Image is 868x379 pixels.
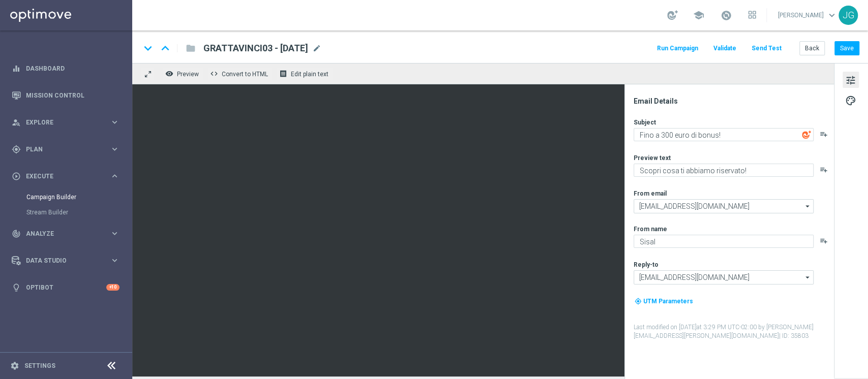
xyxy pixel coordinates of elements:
i: keyboard_arrow_right [110,171,119,181]
div: Analyze [12,229,110,238]
span: code [210,70,218,78]
i: keyboard_arrow_down [140,41,156,56]
button: Validate [712,42,738,55]
span: tune [845,74,856,87]
button: playlist_add [820,130,828,138]
a: Campaign Builder [26,193,106,201]
button: Run Campaign [655,42,700,55]
div: Dashboard [12,55,119,82]
button: remove_red_eye Preview [163,67,203,80]
i: gps_fixed [12,145,21,154]
a: Dashboard [26,55,119,82]
i: remove_red_eye [165,70,173,78]
i: person_search [12,118,21,127]
div: Mission Control [12,82,119,109]
a: Stream Builder [26,208,106,216]
button: person_search Explore keyboard_arrow_right [11,118,120,127]
span: Validate [713,45,736,52]
div: Email Details [634,97,833,106]
i: keyboard_arrow_up [158,41,173,56]
i: keyboard_arrow_right [110,117,119,127]
a: Settings [24,363,55,369]
button: code Convert to HTML [207,67,273,80]
div: +10 [106,284,119,291]
span: Plan [26,146,110,152]
span: Edit plain text [291,71,328,78]
i: track_changes [12,229,21,238]
div: Plan [12,145,110,154]
span: Explore [26,119,110,125]
button: gps_fixed Plan keyboard_arrow_right [11,145,120,153]
a: [PERSON_NAME]keyboard_arrow_down [777,8,839,23]
button: Mission Control [11,91,120,100]
div: Explore [12,118,110,127]
div: Optibot [12,274,119,301]
i: keyboard_arrow_right [110,144,119,154]
label: Last modified on [DATE] at 3:29 PM UTC-02:00 by [PERSON_NAME][EMAIL_ADDRESS][PERSON_NAME][DOMAIN_... [634,323,833,340]
button: lightbulb Optibot +10 [11,283,120,292]
a: Optibot [26,274,106,301]
label: Preview text [634,154,671,162]
button: track_changes Analyze keyboard_arrow_right [11,230,120,238]
button: Back [799,41,825,55]
span: Execute [26,173,110,179]
span: Convert to HTML [222,71,268,78]
span: mode_edit [312,44,321,53]
div: Campaign Builder [26,189,131,205]
i: my_location [635,298,642,305]
input: Select [634,270,814,285]
i: keyboard_arrow_right [110,256,119,265]
button: my_location UTM Parameters [634,296,694,307]
a: Mission Control [26,82,119,109]
div: Stream Builder [26,205,131,220]
i: settings [10,361,19,370]
i: receipt [279,70,287,78]
button: Send Test [750,42,783,55]
i: arrow_drop_down [803,271,813,284]
span: keyboard_arrow_down [826,10,837,21]
span: school [693,10,704,21]
i: lightbulb [12,283,21,292]
span: | ID: 35803 [779,332,809,339]
span: Data Studio [26,258,110,264]
span: palette [845,94,856,107]
span: UTM Parameters [643,298,693,305]
label: From email [634,189,667,198]
button: receipt Edit plain text [277,67,333,80]
i: arrow_drop_down [803,200,813,213]
label: From name [634,225,667,233]
button: playlist_add [820,166,828,174]
label: Subject [634,118,656,127]
i: play_circle_outline [12,172,21,181]
button: palette [843,92,859,108]
button: playlist_add [820,237,828,245]
label: Reply-to [634,261,659,269]
button: equalizer Dashboard [11,65,120,73]
button: Save [834,41,859,55]
span: GRATTAVINCI03 - 03.09.2025 [203,42,308,54]
span: Analyze [26,231,110,237]
button: Data Studio keyboard_arrow_right [11,257,120,265]
button: play_circle_outline Execute keyboard_arrow_right [11,172,120,180]
i: equalizer [12,64,21,73]
div: Data Studio [12,256,110,265]
i: keyboard_arrow_right [110,229,119,238]
div: Execute [12,172,110,181]
div: JG [839,6,858,25]
button: tune [843,72,859,88]
input: Select [634,199,814,213]
span: Preview [177,71,199,78]
img: optiGenie.svg [802,130,811,139]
